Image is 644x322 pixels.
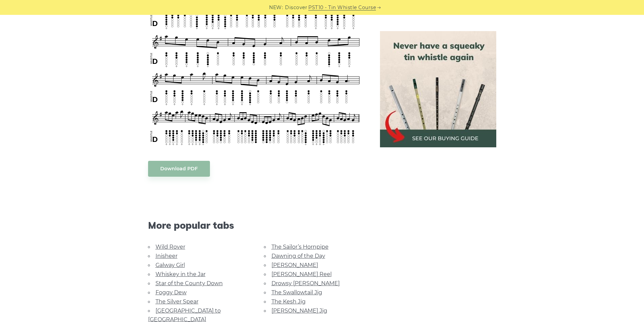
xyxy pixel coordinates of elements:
a: Inisheer [156,253,177,259]
a: The Kesh Jig [271,298,306,305]
a: Whiskey in the Jar [156,271,206,277]
a: The Swallowtail Jig [271,289,322,296]
a: Download PDF [148,161,210,177]
a: Star of the County Down [156,280,223,287]
a: [PERSON_NAME] [271,262,318,268]
a: [PERSON_NAME] Reel [271,271,332,277]
a: [PERSON_NAME] Jig [271,307,327,314]
a: Wild Rover [156,244,185,250]
span: NEW: [269,4,283,11]
a: Foggy Dew [156,289,187,296]
span: Discover [285,4,307,11]
a: Drowsy [PERSON_NAME] [271,280,340,287]
a: Dawning of the Day [271,253,325,259]
a: Galway Girl [156,262,185,268]
span: More popular tabs [148,220,364,231]
a: The Silver Spear [156,298,198,305]
a: PST10 - Tin Whistle Course [308,4,376,11]
a: The Sailor’s Hornpipe [271,244,329,250]
img: tin whistle buying guide [380,31,496,147]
